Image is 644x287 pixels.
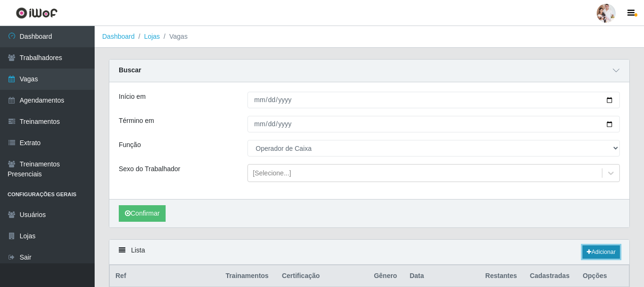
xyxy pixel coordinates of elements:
[247,116,620,132] input: 00/00/0000
[144,33,159,40] a: Lojas
[119,92,146,102] label: Início em
[247,92,620,108] input: 00/00/0000
[160,32,188,42] li: Vagas
[119,140,141,150] label: Função
[582,245,620,259] a: Adicionar
[253,168,291,178] div: [Selecione...]
[119,116,154,126] label: Término em
[16,7,58,19] img: CoreUI Logo
[119,164,180,174] label: Sexo do Trabalhador
[102,33,135,40] a: Dashboard
[95,26,644,48] nav: breadcrumb
[109,240,629,265] div: Lista
[119,205,166,222] button: Confirmar
[119,66,141,74] strong: Buscar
